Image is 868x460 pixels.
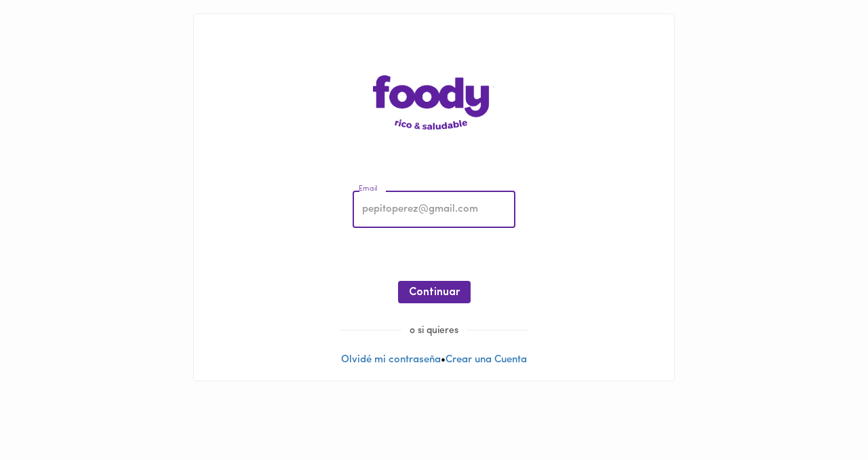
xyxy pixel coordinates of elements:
[373,75,495,130] img: logo-main-page.png
[353,191,515,229] input: pepitoperez@gmail.com
[341,355,441,365] a: Olvidé mi contraseña
[398,281,471,303] button: Continuar
[789,381,854,446] iframe: Messagebird Livechat Widget
[409,286,460,299] span: Continuar
[401,326,467,336] span: o si quieres
[194,14,674,381] div: •
[446,355,527,365] a: Crear una Cuenta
